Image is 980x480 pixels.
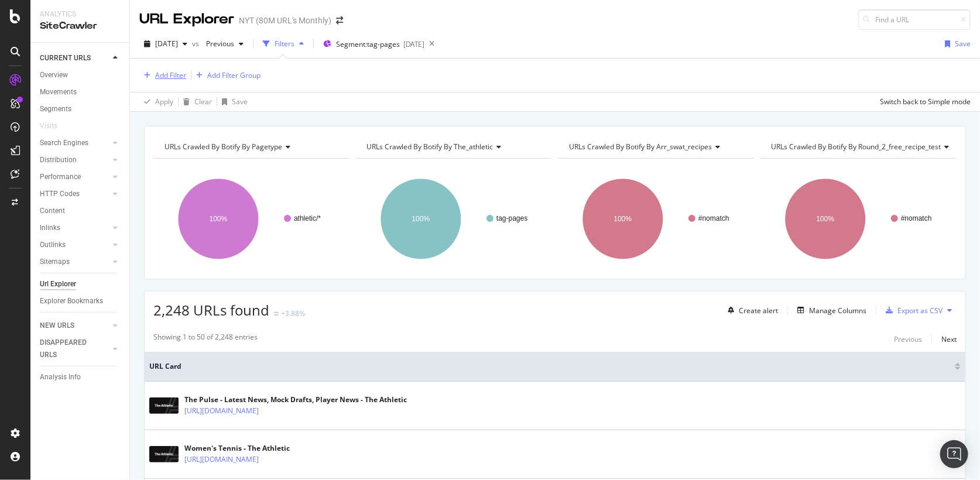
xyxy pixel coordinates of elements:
a: DISAPPEARED URLS [40,337,109,361]
div: DISAPPEARED URLS [40,337,99,361]
a: Search Engines [40,137,109,149]
a: Segments [40,103,121,115]
svg: A chart. [760,168,957,270]
div: SiteCrawler [40,19,120,33]
div: Visits [40,120,57,132]
img: main image [149,446,179,462]
div: Sitemaps [40,256,70,268]
h4: URLs Crawled By Botify By arr_swat_recipes [567,138,744,156]
div: HTTP Codes [40,188,80,200]
div: A chart. [558,168,755,270]
button: Apply [139,92,173,111]
a: NEW URLS [40,320,109,332]
a: Movements [40,86,121,98]
div: CURRENT URLS [40,52,91,64]
div: Distribution [40,154,77,166]
button: Filters [258,35,309,53]
span: URLs Crawled By Botify By pagetype [165,142,282,152]
div: Inlinks [40,222,60,234]
text: 100% [210,215,228,223]
input: Find a URL [858,9,971,30]
div: Movements [40,86,77,98]
text: 100% [816,215,834,223]
div: Open Intercom Messenger [940,440,968,468]
span: URLs Crawled By Botify By arr_swat_recipes [569,142,712,152]
text: 100% [614,215,632,223]
button: Save [217,92,248,111]
button: Previous [201,35,248,53]
span: URLs Crawled By Botify By the_athletic [367,142,494,152]
text: #nomatch [698,214,729,222]
a: Sitemaps [40,256,109,268]
div: Previous [894,334,922,344]
button: Segment:tag-pages[DATE] [318,35,424,53]
button: Switch back to Simple mode [875,92,971,111]
div: Women's Tennis - The Athletic [184,443,310,454]
button: Manage Columns [793,303,866,317]
span: Segment: tag-pages [336,39,400,49]
a: HTTP Codes [40,188,109,200]
text: 100% [412,215,430,223]
a: Outlinks [40,239,109,251]
div: Switch back to Simple mode [880,97,971,107]
a: Overview [40,69,121,81]
button: Add Filter [139,68,186,83]
a: Url Explorer [40,278,121,290]
button: Save [940,35,971,53]
button: Next [941,332,957,346]
h4: URLs Crawled By Botify By the_athletic [365,138,542,156]
text: tag-pages [496,214,527,222]
div: Add Filter Group [207,70,261,80]
div: Explorer Bookmarks [40,295,103,307]
span: 2025 Aug. 25th [155,39,178,49]
div: Save [955,39,971,49]
div: NEW URLS [40,320,74,332]
div: Filters [275,39,294,49]
div: [DATE] [403,39,424,49]
div: Analytics [40,9,120,19]
div: URL Explorer [139,9,234,29]
span: Previous [201,39,234,49]
div: NYT (80M URL's Monthly) [239,15,331,26]
a: Visits [40,120,69,132]
div: Segments [40,103,71,115]
div: Clear [194,97,212,107]
text: #nomatch [901,214,932,222]
div: Save [232,97,248,107]
div: Overview [40,69,68,81]
svg: A chart. [153,168,350,270]
button: Previous [894,332,922,346]
button: Export as CSV [881,301,943,320]
div: Outlinks [40,239,66,251]
div: Create alert [739,306,778,316]
span: URLs Crawled By Botify By round_2_free_recipe_test [772,142,941,152]
a: Explorer Bookmarks [40,295,121,307]
h4: URLs Crawled By Botify By round_2_free_recipe_test [769,138,959,156]
img: main image [149,397,179,414]
div: Showing 1 to 50 of 2,248 entries [153,332,258,346]
div: Analysis Info [40,371,81,383]
button: [DATE] [139,35,192,53]
div: Add Filter [155,70,186,80]
a: CURRENT URLS [40,52,109,64]
span: vs [192,39,201,49]
div: Content [40,205,65,217]
a: Content [40,205,121,217]
img: Equal [274,312,279,316]
button: Add Filter Group [191,68,261,83]
div: Url Explorer [40,278,76,290]
div: arrow-right-arrow-left [336,16,343,25]
div: Performance [40,171,81,183]
a: Inlinks [40,222,109,234]
a: Performance [40,171,109,183]
div: Search Engines [40,137,88,149]
a: [URL][DOMAIN_NAME] [184,454,259,465]
text: athletic/* [294,214,321,222]
svg: A chart. [356,168,553,270]
button: Clear [179,92,212,111]
span: URL Card [149,361,952,372]
div: +3.88% [281,308,305,318]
